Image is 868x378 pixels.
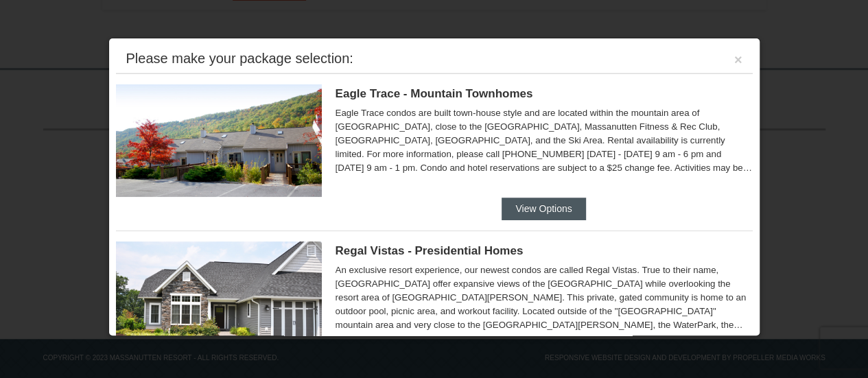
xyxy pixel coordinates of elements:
[336,106,753,175] div: Eagle Trace condos are built town-house style and are located within the mountain area of [GEOGRA...
[116,241,322,354] img: 19218991-1-902409a9.jpg
[116,84,322,197] img: 19218983-1-9b289e55.jpg
[734,53,742,67] button: ×
[336,87,533,100] span: Eagle Trace - Mountain Townhomes
[336,263,753,332] div: An exclusive resort experience, our newest condos are called Regal Vistas. True to their name, [G...
[502,198,585,220] button: View Options
[126,51,353,65] div: Please make your package selection:
[336,244,524,257] span: Regal Vistas - Presidential Homes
